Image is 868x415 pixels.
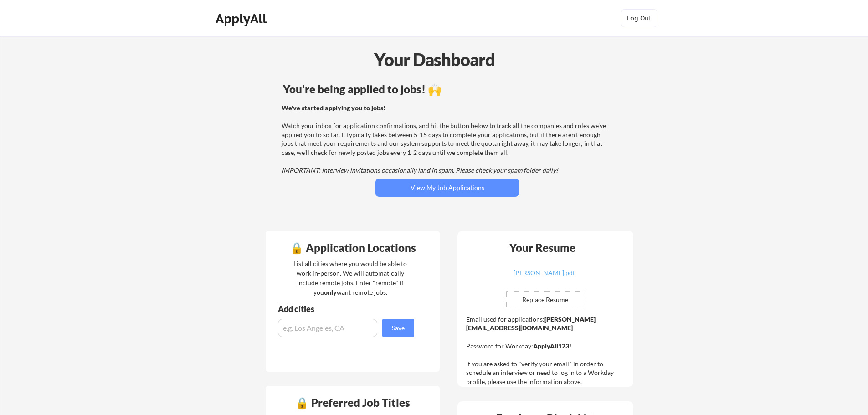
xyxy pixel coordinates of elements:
div: Add cities [278,305,416,313]
div: Your Dashboard [1,46,868,72]
div: ApplyAll [216,11,269,26]
em: IMPORTANT: Interview invitations occasionally land in spam. Please check your spam folder daily! [282,166,558,174]
strong: We've started applying you to jobs! [282,104,385,112]
strong: [PERSON_NAME][EMAIL_ADDRESS][DOMAIN_NAME] [466,315,596,332]
div: Your Resume [497,242,587,253]
div: 🔒 Preferred Job Titles [268,397,437,408]
button: Save [382,319,414,337]
strong: only [324,288,337,296]
div: List all cities where you would be able to work in-person. We will automatically include remote j... [288,259,413,297]
input: e.g. Los Angeles, CA [278,319,377,337]
div: You're being applied to jobs! 🙌 [283,84,611,95]
a: [PERSON_NAME].pdf [490,270,598,284]
strong: ApplyAll123! [533,342,571,350]
div: Email used for applications: Password for Workday: If you are asked to "verify your email" in ord... [466,315,627,386]
button: View My Job Applications [375,179,519,197]
div: 🔒 Application Locations [268,242,437,253]
div: [PERSON_NAME].pdf [490,270,598,276]
div: Watch your inbox for application confirmations, and hit the button below to track all the compani... [282,103,610,175]
button: Log Out [621,9,657,27]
